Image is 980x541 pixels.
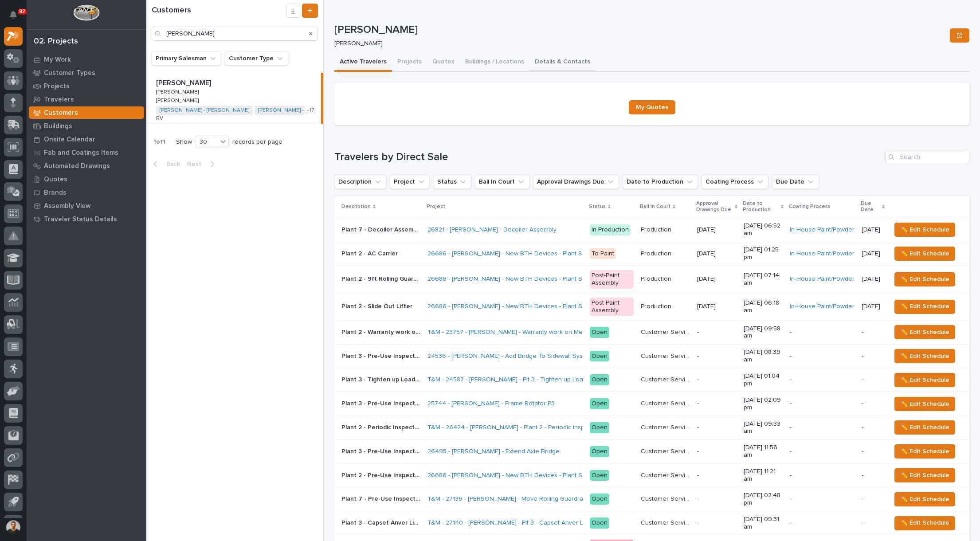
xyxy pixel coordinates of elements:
button: ✏️ Edit Schedule [894,516,955,530]
p: Traveler Status Details [44,216,117,223]
p: [DATE] 02:09 pm [744,396,783,412]
p: Projects [44,82,70,90]
tr: Plant 3 - Pre-Use InspectionsPlant 3 - Pre-Use Inspections 24536 - [PERSON_NAME] - Add Bridge To ... [334,344,969,368]
p: - [862,424,884,431]
p: [DATE] 11:21 am [744,468,783,483]
a: Quotes [27,172,146,186]
p: [PERSON_NAME] [156,77,213,87]
p: Plant 3 - Pre-Use Inspections [341,446,422,455]
button: Projects [392,53,427,72]
p: - [790,495,855,503]
p: - [862,519,884,527]
p: Quotes [44,176,67,184]
span: My Quotes [636,104,668,110]
p: - [790,472,855,479]
div: Post-Paint Assembly [590,270,634,289]
p: Production [641,274,673,283]
p: [DATE] 07:14 am [744,272,783,287]
p: - [790,376,855,384]
div: Post-Paint Assembly [590,298,634,316]
p: Date to Production [743,199,779,215]
p: Customer Service [641,422,692,431]
a: 26686 - [PERSON_NAME] - New BTH Devices - Plant Setup [427,250,595,258]
p: [PERSON_NAME] [156,87,200,95]
p: records per page [232,138,282,146]
p: Automated Drawings [44,162,110,170]
a: 25744 - [PERSON_NAME] - Frame Rotator P3 [427,400,555,408]
tr: Plant 2 - Warranty work on mezz gate againPlant 2 - Warranty work on mezz gate again T&M - 23757 ... [334,320,969,344]
p: Customer Service [641,398,692,408]
div: Notifications92 [11,11,23,25]
p: [DATE] 01:25 pm [744,246,783,261]
span: ✏️ Edit Schedule [900,494,949,505]
p: [DATE] [697,226,737,234]
div: To Paint [590,248,616,259]
button: Approval Drawings Due [533,175,619,189]
button: ✏️ Edit Schedule [894,492,955,506]
button: ✏️ Edit Schedule [894,373,955,387]
p: Plant 2 - Pre-Use Inspections [341,470,422,479]
p: Status [589,202,606,212]
button: Project [390,175,430,189]
button: ✏️ Edit Schedule [894,444,955,459]
p: [DATE] [862,303,884,310]
p: [DATE] [697,303,737,310]
div: 02. Projects [34,37,78,47]
tr: Plant 7 - Decoiler AssemblyPlant 7 - Decoiler Assembly 26821 - [PERSON_NAME] - Decoiler Assembly ... [334,218,969,242]
p: [DATE] [862,226,884,234]
p: - [697,329,737,336]
span: ✏️ Edit Schedule [900,517,949,528]
tr: Plant 3 - Tighten up Load Arrestor cable on Cabinet WPPlant 3 - Tighten up Load Arrestor cable on... [334,368,969,392]
button: Date to Production [623,175,698,189]
p: Customer Service [641,351,692,360]
p: [DATE] 06:52 am [744,222,783,237]
a: 26686 - [PERSON_NAME] - New BTH Devices - Plant Setup [427,303,595,310]
p: Production [641,248,673,258]
p: Customer Service [641,517,692,527]
button: Customer Type [225,51,288,66]
button: Back [146,160,184,168]
tr: Plant 2 - Slide Out LifterPlant 2 - Slide Out Lifter 26686 - [PERSON_NAME] - New BTH Devices - Pl... [334,293,969,321]
h1: Travelers by Direct Sale [334,151,882,164]
p: Coating Process [789,202,831,212]
a: T&M - 27136 - [PERSON_NAME] - Move Rolling Guardrail and Runway Sections [427,495,649,503]
p: Plant 7 - Pre-Use Inspections [341,494,422,503]
p: - [697,400,737,408]
p: Assembly View [44,202,90,210]
a: T&M - 27140 - [PERSON_NAME] - Plt 3 - Capset Anver Lifter needs Repair [427,519,635,527]
p: Plant 7 - Decoiler Assembly [341,224,422,234]
p: - [790,353,855,360]
button: ✏️ Edit Schedule [894,349,955,363]
div: Open [590,398,609,409]
p: Customer Service [641,446,692,455]
p: Fab and Coatings Items [44,149,118,157]
p: - [862,376,884,384]
a: In-House Paint/Powder [790,250,855,258]
div: Open [590,517,609,529]
h1: Customers [152,6,286,16]
p: Travelers [44,96,74,104]
p: Approval Drawings Due [696,199,733,215]
span: Next [187,160,207,168]
p: - [697,424,737,431]
p: - [697,495,737,503]
span: ✏️ Edit Schedule [900,301,949,312]
p: [DATE] 11:56 am [744,444,783,459]
button: Ball In Court [475,175,529,189]
button: Next [184,160,221,168]
p: [DATE] 06:18 am [744,299,783,314]
p: 1 of 1 [146,131,172,153]
a: Automated Drawings [27,159,146,172]
span: ✏️ Edit Schedule [900,422,949,433]
button: Details & Contacts [529,53,596,72]
button: users-avatar [4,518,23,537]
a: T&M - 26424 - [PERSON_NAME] - Plant 2 - Periodic Inspection [427,424,602,431]
div: Open [590,374,609,385]
button: ✏️ Edit Schedule [894,247,955,261]
div: Open [590,351,609,362]
p: [DATE] [697,250,737,258]
a: 26821 - [PERSON_NAME] - Decoiler Assembly [427,226,557,234]
img: Workspace Logo [73,4,99,21]
tr: Plant 7 - Pre-Use InspectionsPlant 7 - Pre-Use Inspections T&M - 27136 - [PERSON_NAME] - Move Rol... [334,487,969,511]
p: [PERSON_NAME] [334,24,946,36]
